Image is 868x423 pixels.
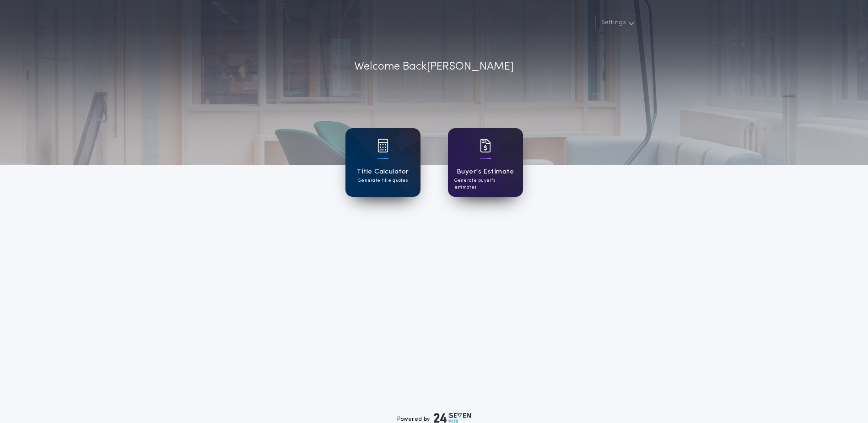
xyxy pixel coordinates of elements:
[454,177,517,191] p: Generate buyer's estimates
[358,177,408,184] p: Generate title quotes
[377,139,388,152] img: card icon
[448,128,523,197] a: card iconBuyer's EstimateGenerate buyer's estimates
[457,167,514,177] h1: Buyer's Estimate
[356,167,409,177] h1: Title Calculator
[345,128,421,197] a: card iconTitle CalculatorGenerate title quotes
[354,59,514,75] p: Welcome Back [PERSON_NAME]
[595,15,638,31] button: Settings
[480,139,491,152] img: card icon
